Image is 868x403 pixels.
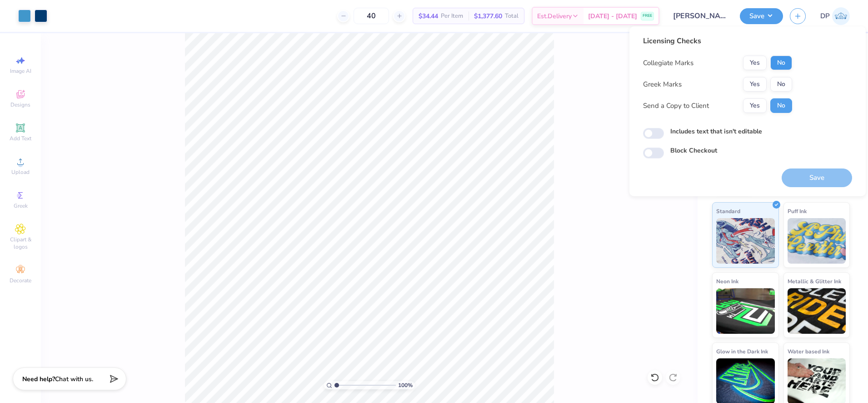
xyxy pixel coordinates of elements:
button: No [770,56,792,70]
span: Image AI [10,67,31,75]
span: Total [505,11,519,21]
button: Yes [743,98,767,113]
img: Standard [716,218,775,264]
span: [DATE] - [DATE] [588,11,637,21]
span: Clipart & logos [5,236,36,250]
button: Save [740,8,783,24]
img: Puff Ink [788,218,846,264]
span: Metallic & Glitter Ink [788,276,841,286]
button: No [770,77,792,92]
img: Neon Ink [716,288,775,334]
a: DP [820,7,850,25]
button: Yes [743,77,767,92]
button: Yes [743,56,767,70]
strong: Need help? [22,375,55,383]
span: Greek [14,202,28,209]
button: No [770,98,792,113]
div: Collegiate Marks [643,58,693,68]
span: $1,377.60 [474,11,502,21]
span: Designs [10,101,30,108]
span: Add Text [10,135,31,142]
input: – – [354,8,389,24]
span: 100 % [398,381,413,389]
div: Send a Copy to Client [643,101,709,111]
label: Includes text that isn't editable [670,127,762,136]
span: $34.44 [419,11,438,21]
span: Upload [11,168,30,176]
div: Greek Marks [643,79,682,90]
span: FREE [643,13,652,19]
input: Untitled Design [666,7,733,25]
span: Decorate [10,277,31,284]
span: Puff Ink [788,206,807,216]
div: Licensing Checks [643,36,792,46]
img: Darlene Padilla [832,7,850,25]
span: Neon Ink [716,276,738,286]
span: Chat with us. [55,375,93,383]
img: Metallic & Glitter Ink [788,288,846,334]
span: Est. Delivery [537,11,572,21]
span: Glow in the Dark Ink [716,347,768,356]
span: DP [820,11,830,21]
span: Standard [716,206,740,216]
span: Water based Ink [788,347,829,356]
label: Block Checkout [670,146,717,155]
span: Per Item [441,11,463,21]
